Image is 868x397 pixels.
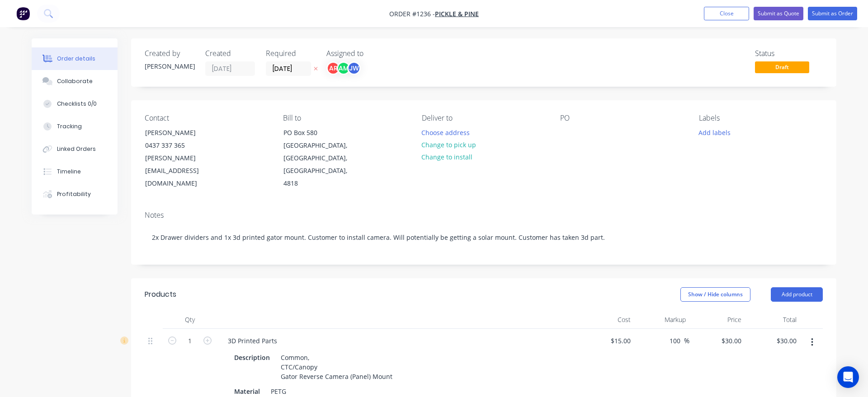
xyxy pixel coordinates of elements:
[145,126,220,139] div: [PERSON_NAME]
[32,47,118,70] button: Order details
[693,126,735,138] button: Add labels
[145,61,194,71] div: [PERSON_NAME]
[417,151,477,163] button: Change to install
[221,334,284,347] div: 3D Printed Parts
[16,7,30,20] img: Factory
[32,70,118,93] button: Collaborate
[837,366,859,388] div: Open Intercom Messenger
[689,311,745,329] div: Price
[32,160,118,183] button: Timeline
[145,224,823,251] div: 2x Drawer dividers and 1x 3d printed gator mount. Customer to install camera. Will potentially be...
[684,336,689,346] span: %
[57,145,96,153] div: Linked Orders
[266,49,316,58] div: Required
[32,115,118,138] button: Tracking
[699,114,823,122] div: Labels
[57,190,91,198] div: Profitability
[326,61,361,75] button: ARAMJW
[347,61,361,75] div: JW
[634,311,690,329] div: Markup
[422,114,546,122] div: Deliver to
[560,114,684,122] div: PO
[417,126,475,138] button: Choose address
[276,126,366,190] div: PO Box 580[GEOGRAPHIC_DATA], [GEOGRAPHIC_DATA], [GEOGRAPHIC_DATA], 4818
[754,7,803,20] button: Submit as Quote
[145,289,176,300] div: Products
[326,49,417,58] div: Assigned to
[277,351,396,383] div: Common, CTC/Canopy Gator Reverse Camera (Panel) Mount
[326,61,340,75] div: AR
[755,49,823,58] div: Status
[145,152,220,190] div: [PERSON_NAME][EMAIL_ADDRESS][DOMAIN_NAME]
[283,139,359,190] div: [GEOGRAPHIC_DATA], [GEOGRAPHIC_DATA], [GEOGRAPHIC_DATA], 4818
[435,9,479,18] a: Pickle & Pine
[389,9,435,18] span: Order #1236 -
[771,287,823,302] button: Add product
[145,139,220,152] div: 0437 337 365
[32,183,118,206] button: Profitability
[57,168,81,176] div: Timeline
[680,287,750,302] button: Show / Hide columns
[57,55,95,63] div: Order details
[137,126,228,190] div: [PERSON_NAME]0437 337 365[PERSON_NAME][EMAIL_ADDRESS][DOMAIN_NAME]
[704,7,749,20] button: Close
[205,49,255,58] div: Created
[283,114,407,122] div: Bill to
[32,93,118,115] button: Checklists 0/0
[32,138,118,160] button: Linked Orders
[417,139,481,151] button: Change to pick up
[755,61,809,73] span: Draft
[57,100,97,108] div: Checklists 0/0
[57,122,82,131] div: Tracking
[745,311,801,329] div: Total
[808,7,857,20] button: Submit as Order
[337,61,350,75] div: AM
[163,311,217,329] div: Qty
[145,114,269,122] div: Contact
[145,211,823,220] div: Notes
[283,126,359,139] div: PO Box 580
[145,49,194,58] div: Created by
[231,351,274,364] div: Description
[579,311,634,329] div: Cost
[57,77,93,85] div: Collaborate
